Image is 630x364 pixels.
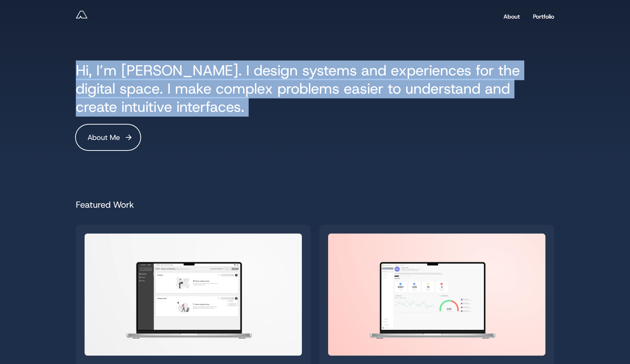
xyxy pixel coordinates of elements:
img: Enterprise Applications Portfolio Manager [328,234,545,356]
img: B2B + B2C Inventory Estimation Application [85,234,302,356]
span: About Me [87,130,120,144]
a: Andy Reff - Lead Product Designer [76,9,87,25]
a: About Me [76,125,140,150]
a: Portfolio [533,10,554,24]
h4: Featured Work [76,194,554,216]
h1: Hi, I’m [PERSON_NAME]. I design systems and experiences for the digital space. I make complex pro... [76,61,554,116]
a: About [503,10,520,24]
